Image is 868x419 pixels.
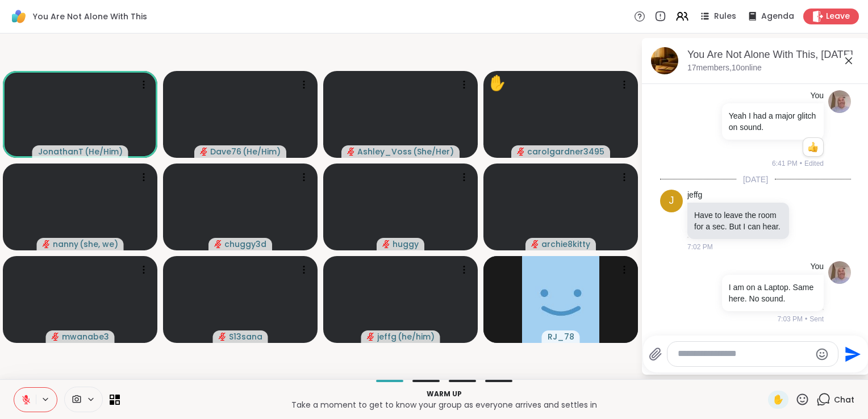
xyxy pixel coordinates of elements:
span: Agenda [761,11,794,22]
span: audio-muted [517,148,525,156]
span: chuggy3d [224,238,266,250]
span: Ashley_Voss [357,146,412,157]
span: mwanabe3 [62,331,109,342]
span: archie8kitty [541,238,590,250]
img: https://sharewell-space-live.sfo3.digitaloceanspaces.com/user-generated/9859c229-e659-410d-bee8-9... [828,90,851,113]
span: • [805,314,807,324]
span: 7:02 PM [687,242,713,252]
span: audio-muted [43,240,51,248]
textarea: Type your message [678,348,810,360]
span: audio-muted [531,240,539,248]
h4: You [810,90,824,102]
span: Edited [804,158,824,169]
span: [DATE] [736,174,775,185]
span: huggy [393,238,419,250]
p: Have to leave the room for a sec. But I can hear. [694,209,782,232]
span: RJ_78 [548,331,574,342]
p: 17 members, 10 online [687,62,762,74]
h4: You [810,261,824,273]
span: Chat [834,394,854,405]
button: Reactions: like [807,143,819,152]
span: jeffg [377,331,397,342]
span: ( He/Him ) [243,146,281,157]
span: JonathanT [38,146,84,157]
span: ( She/Her ) [413,146,454,157]
span: ( she, we ) [80,238,118,250]
span: audio-muted [367,333,375,341]
span: Rules [714,11,736,22]
img: RJ_78 [522,256,599,343]
span: audio-muted [52,333,60,341]
img: You Are Not Alone With This, Sep 07 [651,47,678,74]
span: Leave [826,11,850,22]
p: Warm up [127,389,761,399]
span: Dave76 [210,146,241,157]
span: S13sana [229,331,262,342]
img: ShareWell Logomark [9,7,28,26]
span: 6:41 PM [772,158,798,169]
span: audio-muted [219,333,227,341]
span: audio-muted [347,148,355,156]
p: I am on a Laptop. Same here. No sound. [729,282,817,304]
div: ✋ [488,72,506,94]
span: ✋ [773,393,784,407]
span: nanny [53,238,78,250]
div: Reaction list [803,138,823,156]
a: jeffg [687,190,702,201]
span: audio-muted [200,148,208,156]
p: Yeah I had a major glitch on sound. [729,110,817,133]
button: Emoji picker [815,347,829,361]
span: audio-muted [382,240,390,248]
span: 7:03 PM [777,314,803,324]
span: • [800,158,802,169]
span: audio-muted [214,240,222,248]
span: carolgardner3495 [527,146,604,157]
span: ( he/him ) [398,331,435,342]
div: You Are Not Alone With This, [DATE] [687,48,860,62]
span: Sent [809,314,824,324]
button: Send [838,341,864,367]
p: Take a moment to get to know your group as everyone arrives and settles in [127,399,761,410]
img: https://sharewell-space-live.sfo3.digitaloceanspaces.com/user-generated/9859c229-e659-410d-bee8-9... [828,261,851,284]
span: You Are Not Alone With This [33,11,147,22]
span: ( He/Him ) [85,146,123,157]
span: j [669,193,674,208]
